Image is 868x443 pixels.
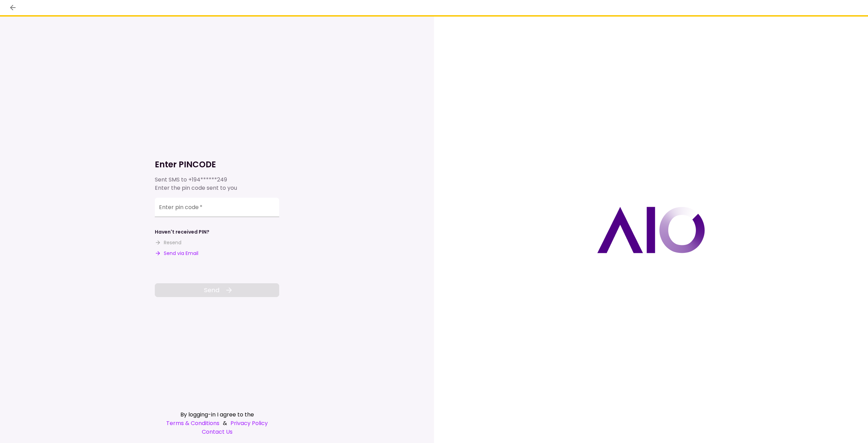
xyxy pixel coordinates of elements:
[155,410,279,419] div: By logging-in I agree to the
[204,285,219,295] span: Send
[155,239,181,246] button: Resend
[155,250,198,257] button: Send via Email
[166,419,219,427] a: Terms & Conditions
[7,2,19,13] button: back
[597,207,705,253] img: AIO logo
[155,419,279,427] div: &
[155,228,209,236] div: Haven't received PIN?
[155,176,279,192] div: Sent SMS to Enter the pin code sent to you
[155,427,279,436] a: Contact Us
[155,283,279,297] button: Send
[155,159,279,170] h1: Enter PINCODE
[230,419,268,427] a: Privacy Policy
